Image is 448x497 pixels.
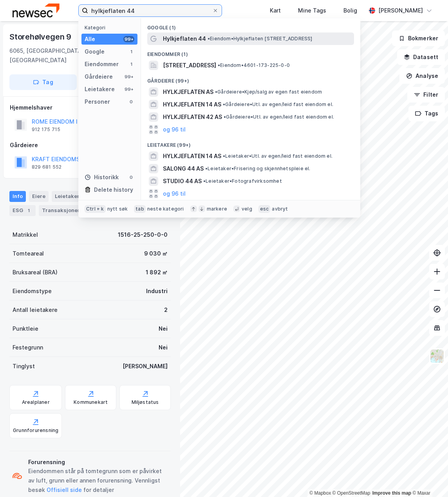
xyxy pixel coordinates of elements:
[118,230,168,239] div: 1516-25-250-0-0
[29,191,49,202] div: Eiere
[28,466,168,495] div: Eiendommen står på tomtegrunn som er påvirket av luft, grunn eller annen forurensning. Vennligst ...
[85,72,113,81] div: Gårdeiere
[272,206,288,212] div: avbryt
[215,89,217,95] span: •
[409,459,448,497] iframe: Chat Widget
[159,324,168,333] div: Nei
[144,249,168,258] div: 9 030 ㎡
[163,87,213,97] span: HYLKJEFLATEN AS
[407,87,445,103] button: Filter
[141,18,360,32] div: Google (1)
[13,268,58,277] div: Bruksareal (BRA)
[163,176,202,186] span: STUDIO 44 AS
[258,205,271,213] div: esc
[10,140,170,150] div: Gårdeiere
[132,399,159,405] div: Miljøstatus
[409,459,448,497] div: Kontrollprogram for chat
[13,343,43,352] div: Festegrunn
[208,36,210,41] span: •
[163,189,186,198] button: og 96 til
[147,206,184,212] div: neste kategori
[9,31,73,43] div: Storehølvegen 9
[215,89,322,95] span: Gårdeiere • Kjøp/salg av egen fast eiendom
[13,4,60,17] img: newsec-logo.f6e21ccffca1b3a03d2d.png
[128,61,134,67] div: 1
[13,427,58,434] div: Grunnforurensning
[141,72,360,86] div: Gårdeiere (99+)
[309,490,331,496] a: Mapbox
[85,25,137,31] div: Kategori
[223,153,225,159] span: •
[74,399,108,405] div: Kommunekart
[223,153,332,159] span: Leietaker • Utl. av egen/leid fast eiendom el.
[32,126,60,133] div: 912 175 715
[242,206,252,212] div: velg
[123,74,134,80] div: 99+
[224,114,334,120] span: Gårdeiere • Utl. av egen/leid fast eiendom el.
[408,106,445,121] button: Tags
[13,230,38,239] div: Matrikkel
[32,164,61,170] div: 829 681 552
[85,47,105,56] div: Google
[13,286,52,296] div: Eiendomstype
[128,99,134,105] div: 0
[141,45,360,59] div: Eiendommer (1)
[13,305,58,315] div: Antall leietakere
[9,191,26,202] div: Info
[85,34,95,44] div: Alle
[208,36,313,42] span: Eiendom • Hylkjeflaten [STREET_ADDRESS]
[163,34,206,43] span: Hylkjeflaten 44
[9,46,132,65] div: 6065, [GEOGRAPHIC_DATA], [GEOGRAPHIC_DATA]
[399,68,445,84] button: Analyse
[141,136,360,150] div: Leietakere (99+)
[378,6,423,15] div: [PERSON_NAME]
[85,59,119,69] div: Eiendommer
[28,457,168,467] div: Forurensning
[22,399,50,405] div: Arealplaner
[430,349,444,364] img: Z
[203,178,206,184] span: •
[13,362,35,371] div: Tinglyst
[39,205,92,216] div: Transaksjoner
[270,6,281,15] div: Kart
[205,166,311,172] span: Leietaker • Frisering og skjønnhetspleie el.
[9,74,77,90] button: Tag
[134,205,146,213] div: tab
[123,36,134,42] div: 99+
[128,49,134,55] div: 1
[372,490,411,496] a: Improve this map
[88,5,212,16] input: Søk på adresse, matrikkel, gårdeiere, leietakere eller personer
[207,206,227,212] div: markere
[332,490,370,496] a: OpenStreetMap
[343,6,357,15] div: Bolig
[128,174,134,180] div: 0
[218,62,290,68] span: Eiendom • 4601-173-225-0-0
[85,85,115,94] div: Leietakere
[85,173,119,182] div: Historikk
[13,249,44,258] div: Tomteareal
[107,206,128,212] div: nytt søk
[13,324,38,333] div: Punktleie
[163,100,221,109] span: HYLKJEFLATEN 14 AS
[163,164,204,173] span: SALONG 44 AS
[218,62,220,68] span: •
[10,103,170,112] div: Hjemmelshaver
[159,343,168,352] div: Nei
[397,49,445,65] button: Datasett
[85,205,106,213] div: Ctrl + k
[163,125,186,134] button: og 96 til
[85,97,110,106] div: Personer
[9,205,36,216] div: ESG
[146,268,168,277] div: 1 892 ㎡
[123,86,134,92] div: 99+
[298,6,326,15] div: Mine Tags
[224,114,226,120] span: •
[25,207,33,214] div: 1
[163,112,222,122] span: HYLKJEFLATEN 42 AS
[163,61,216,70] span: [STREET_ADDRESS]
[392,31,445,46] button: Bokmerker
[223,101,333,108] span: Gårdeiere • Utl. av egen/leid fast eiendom el.
[123,362,168,371] div: [PERSON_NAME]
[203,178,282,184] span: Leietaker • Fotografvirksomhet
[223,101,225,107] span: •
